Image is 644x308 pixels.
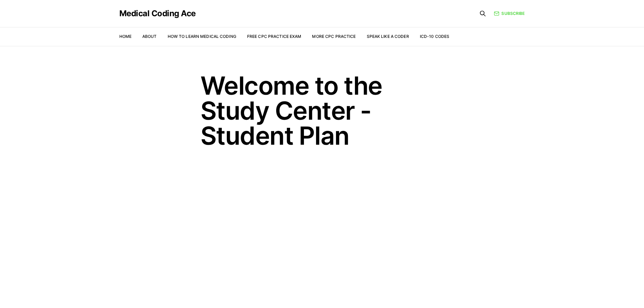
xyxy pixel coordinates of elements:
[142,34,157,39] a: About
[200,73,444,148] h1: Welcome to the Study Center - Student Plan
[420,34,449,39] a: ICD-10 Codes
[312,34,356,39] a: More CPC Practice
[494,10,525,17] a: Subscribe
[247,34,302,39] a: Free CPC Practice Exam
[119,9,196,18] a: Medical Coding Ace
[367,34,409,39] a: Speak Like a Coder
[168,34,236,39] a: How to Learn Medical Coding
[119,34,132,39] a: Home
